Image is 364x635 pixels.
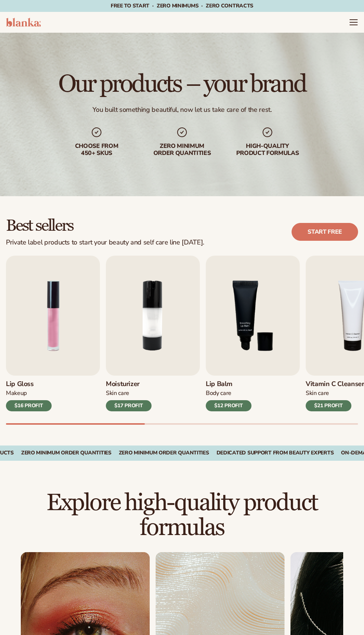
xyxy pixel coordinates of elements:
[21,450,111,456] div: Zero Minimum Order QuantitieS
[6,389,52,397] div: Makeup
[21,490,343,540] h2: Explore high-quality product formulas
[217,450,334,456] div: Dedicated Support From Beauty Experts
[106,256,200,411] a: 2 / 9
[230,143,305,157] div: High-quality product formulas
[206,256,300,411] a: 3 / 9
[6,18,41,27] img: logo
[106,400,152,411] div: $17 PROFIT
[111,2,253,9] span: Free to start · ZERO minimums · ZERO contracts
[6,217,204,234] h2: Best sellers
[206,380,251,388] h3: Lip Balm
[206,400,251,411] div: $12 PROFIT
[59,143,134,157] div: Choose from 450+ Skus
[58,72,306,97] h1: Our products – your brand
[119,450,209,456] div: Zero Minimum Order QuantitieS
[6,239,204,247] div: Private label products to start your beauty and self care line [DATE].
[145,143,219,157] div: Zero minimum order quantities
[349,18,358,27] summary: Menu
[292,223,358,241] a: Start free
[206,389,251,397] div: Body Care
[106,380,152,388] h3: Moisturizer
[6,380,52,388] h3: Lip Gloss
[6,256,100,411] a: 1 / 9
[106,389,152,397] div: Skin Care
[6,400,52,411] div: $16 PROFIT
[306,400,351,411] div: $21 PROFIT
[92,106,272,114] div: You built something beautiful, now let us take care of the rest.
